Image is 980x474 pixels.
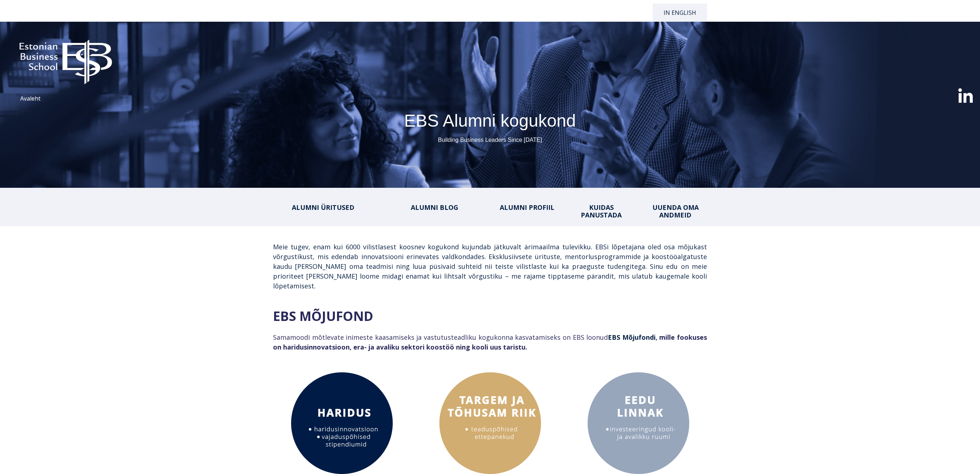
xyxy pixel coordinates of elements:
a: ALUMNI ÜRITUSED [292,203,354,212]
strong: EBS Mõjufondi [608,333,656,342]
a: Avaleht [20,94,41,102]
span: Samamoodi mõtlevate inimeste kaasamiseks ja vastutusteadliku kogukonna kasvatamiseks on EBS loonud [273,333,707,351]
span: Building Business Leaders Since [DATE] [438,137,542,143]
a: ALUMNI PROFIIL [500,203,554,212]
strong: , mille fookuses on haridusinnovatsioon, era- ja avaliku sektori koostöö ning kooli uus taristu. [273,333,707,351]
a: In English [653,4,707,22]
a: KUIDAS PANUSTADA [581,203,622,219]
a: Link EBS Mõjufondi [608,333,656,342]
img: ebs_logo2016_white-1 [7,29,124,88]
a: UUENDA OMA ANDMEID [652,203,699,219]
span: EBS Alumni kogukond [404,111,576,130]
a: ALUMNI BLOG [411,203,458,212]
img: linkedin-xxl [958,88,973,103]
h2: EBS MÕJUFOND [273,309,707,324]
span: Meie tugev, enam kui 6000 vilistlasest koosnev kogukond kujundab jätkuvalt ärimaailma tulevikku. ... [273,242,707,290]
